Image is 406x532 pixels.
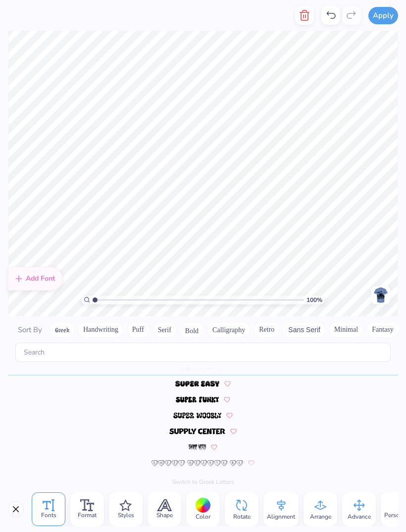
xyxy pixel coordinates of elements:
button: Handwriting [78,322,124,338]
span: Color [196,513,210,521]
img: Supply Center [169,428,226,434]
img: Swamp Witch [189,444,206,450]
img: Super Woobly [173,413,221,418]
img: Super Funky [176,397,219,403]
button: Minimal [329,322,363,338]
img: Super Easy [175,381,220,387]
span: Advance [348,513,371,521]
span: Rotate [233,513,251,521]
button: Puff [127,322,150,338]
span: Super Dream [182,363,213,372]
span: Format [78,511,97,519]
input: Search [15,343,391,362]
img: Sweet Hearts BV [152,460,243,466]
div: Add Font [8,267,63,291]
span: Sort By [18,325,42,335]
span: Arrange [310,513,331,521]
button: Fantasy [366,322,399,338]
button: Apply [368,7,398,24]
button: Serif [152,322,177,338]
span: Shape [156,511,173,519]
span: Alignment [267,513,295,521]
button: Sans Serif [283,322,326,338]
span: 100 % [306,296,322,304]
span: Fonts [41,511,56,519]
span: Styles [118,511,134,519]
button: Retro [254,322,280,338]
button: Switch to Greek Letters [172,478,234,486]
button: Calligraphy [207,322,251,338]
img: tattoo [181,476,214,482]
button: Close [8,501,24,517]
button: Bold [180,322,204,338]
img: Back [373,287,389,303]
button: Greek [50,322,75,338]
